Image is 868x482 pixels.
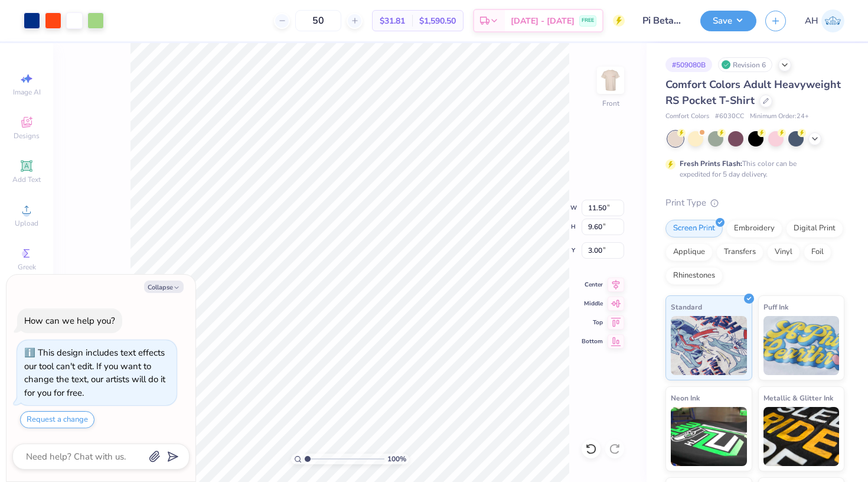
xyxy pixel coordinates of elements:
[805,14,818,28] span: AH
[24,315,115,327] div: How can we help you?
[750,112,809,122] span: Minimum Order: 24 +
[665,77,841,108] span: Comfort Colors Adult Heavyweight RS Pocket T-Shirt
[763,407,840,466] img: Metallic & Glitter Ink
[763,301,788,313] span: Puff Ink
[718,57,772,72] div: Revision 6
[767,243,800,261] div: Vinyl
[804,243,831,261] div: Foil
[20,411,94,428] button: Request a change
[665,243,713,261] div: Applique
[763,392,833,404] span: Metallic & Glitter Ink
[24,347,165,399] div: This design includes text effects our tool can't edit. If you want to change the text, our artist...
[419,15,456,27] span: $1,590.50
[763,316,840,375] img: Puff Ink
[805,9,844,32] a: AH
[700,11,756,31] button: Save
[665,267,723,285] div: Rhinestones
[12,175,41,184] span: Add Text
[671,316,747,375] img: Standard
[671,407,747,466] img: Neon Ink
[680,158,825,180] div: This color can be expedited for 5 day delivery.
[602,98,619,109] div: Front
[387,454,406,464] span: 100 %
[680,159,742,168] strong: Fresh Prints Flash:
[511,15,575,27] span: [DATE] - [DATE]
[821,9,844,32] img: Ashton Hubbard
[665,196,844,210] div: Print Type
[634,9,691,32] input: Untitled Design
[18,262,36,272] span: Greek
[380,15,405,27] span: $31.81
[144,281,184,293] button: Collapse
[786,220,843,237] div: Digital Print
[582,17,594,25] span: FREE
[665,220,723,237] div: Screen Print
[599,69,622,92] img: Front
[15,219,38,228] span: Upload
[665,112,709,122] span: Comfort Colors
[582,318,603,327] span: Top
[671,301,702,313] span: Standard
[671,392,700,404] span: Neon Ink
[665,57,712,72] div: # 509080B
[14,131,40,141] span: Designs
[582,337,603,346] span: Bottom
[582,299,603,308] span: Middle
[726,220,782,237] div: Embroidery
[582,281,603,289] span: Center
[13,87,41,97] span: Image AI
[716,243,763,261] div: Transfers
[715,112,744,122] span: # 6030CC
[295,10,341,31] input: – –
